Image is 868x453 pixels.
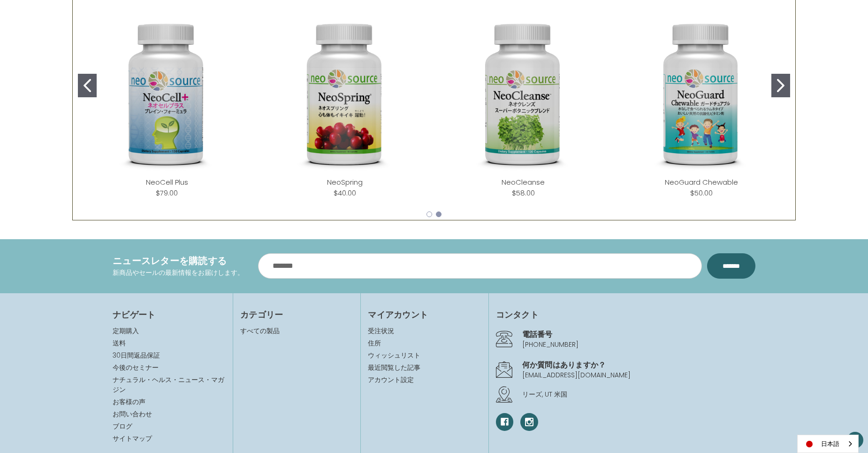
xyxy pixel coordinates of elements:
[690,187,713,198] div: $50.00
[771,74,790,97] button: Go to slide 2
[113,351,160,360] a: 30日間返品保証
[113,308,226,321] h4: ナビゲート
[263,13,426,177] img: NeoSpring
[113,422,132,431] a: ブログ
[368,326,481,336] a: 受注状況
[113,397,145,406] a: お客様の声
[327,177,363,187] a: NeoSpring
[522,359,755,370] h4: 何か質問はありますか？
[256,6,434,206] div: NeoSpring
[368,363,481,373] a: 最近閲覧した記事
[334,187,356,198] div: $40.00
[368,308,481,321] h4: マイアカウント
[612,6,791,206] div: NeoGuard Chewable
[113,268,244,278] p: 新商品やセールの最新情報をお届けします。
[368,351,481,360] a: ウィッシュリスト
[113,326,139,336] a: 定期購入
[113,434,152,443] a: サイトマップ
[113,409,152,419] a: お問い合わせ
[522,328,755,340] h4: 電話番号
[146,177,188,187] a: NeoCell Plus
[156,187,178,198] div: $79.00
[426,211,432,217] button: Go to slide 1
[665,177,738,187] a: NeoGuard Chewable
[113,363,159,372] a: 今後のセミナー
[512,187,535,198] div: $58.00
[496,308,755,321] h4: コンタクト
[368,338,481,348] a: 住所
[442,13,605,177] img: NeoCleanse
[620,13,783,177] img: NeoGuard Chewable
[368,375,481,385] a: アカウント設定
[78,6,256,206] div: NeoCell Plus
[113,375,224,394] a: ナチュラル・ヘルス・ニュース・マガジン
[85,13,249,177] img: NeoCell Plus
[522,390,755,399] p: リーズ, UT 米国
[797,435,859,453] aside: Language selected: 日本語
[240,326,280,336] a: すべての製品
[522,340,579,349] a: [PHONE_NUMBER]
[798,435,858,453] a: 日本語
[434,6,612,206] div: NeoCleanse
[240,308,353,321] h4: カテゴリー
[797,435,859,453] div: Language
[78,74,97,97] button: Go to slide 1
[522,370,631,380] a: [EMAIL_ADDRESS][DOMAIN_NAME]
[436,211,442,217] button: Go to slide 2
[113,338,126,348] a: 送料
[502,177,545,187] a: NeoCleanse
[113,254,244,268] h4: ニュースレターを購読する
